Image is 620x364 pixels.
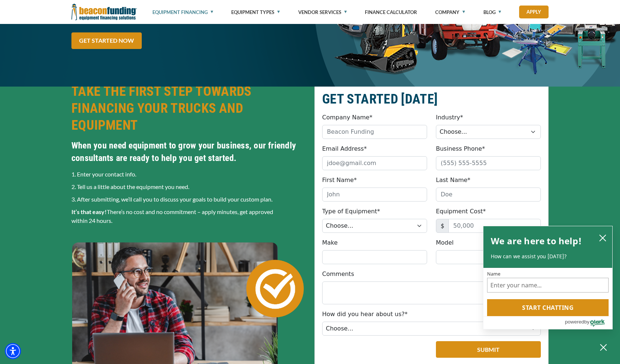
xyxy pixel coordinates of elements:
[322,156,427,170] input: jdoe@gmail.com
[519,6,549,18] a: Apply
[483,226,613,330] div: olark chatbox
[71,208,107,215] strong: It’s that easy!
[436,238,454,247] label: Model
[322,341,412,364] iframe: reCAPTCHA
[436,144,485,153] label: Business Phone*
[487,272,609,276] label: Name
[322,113,372,122] label: Company Name*
[71,195,306,204] p: 3. After submitting, we’ll call you to discuss your goals to build your custom plan.
[322,207,380,216] label: Type of Equipment*
[322,238,338,247] label: Make
[5,343,21,359] div: Accessibility Menu
[322,188,427,202] input: John
[491,253,605,260] p: How can we assist you [DATE]?
[71,182,306,191] p: 2. Tell us a little about the equipment you need.
[71,139,306,164] h4: When you need equipment to grow your business, our friendly consultants are ready to help you get...
[71,83,306,134] h2: TAKE THE FIRST STEP TOWARDS FINANCING YOUR TRUCKS AND EQUIPMENT
[436,207,486,216] label: Equipment Cost*
[448,219,541,233] input: 50,000
[436,176,471,185] label: Last Name*
[436,113,463,122] label: Industry*
[584,317,589,326] span: by
[594,336,613,358] button: Close Chatbox
[322,270,354,279] label: Comments
[436,219,449,233] span: $
[322,176,357,185] label: First Name*
[436,341,541,358] button: Submit
[487,278,609,293] input: Name
[597,232,609,243] button: close chatbox
[491,234,582,248] h2: We are here to help!
[71,207,306,225] p: There’s no cost and no commitment – apply minutes, get approved within 24 hours.
[322,125,427,139] input: Beacon Funding
[322,310,408,319] label: How did you hear about us?*
[322,91,541,108] h2: GET STARTED [DATE]
[565,317,584,326] span: powered
[436,156,541,170] input: (555) 555-5555
[71,170,306,179] p: 1. Enter your contact info.
[565,316,612,329] a: Powered by Olark
[436,188,541,202] input: Doe
[487,299,609,316] button: Start chatting
[322,144,367,153] label: Email Address*
[71,32,142,49] a: GET STARTED NOW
